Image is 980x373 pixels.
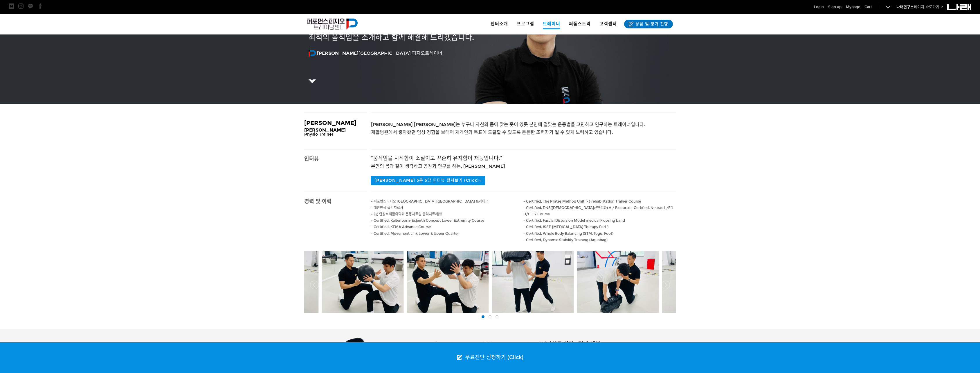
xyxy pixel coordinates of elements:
span: 센터소개 [491,21,508,26]
span: - Certified, Kaltenborn-Ecjenth Concept Lower Extremity Course [371,219,484,223]
a: 센터소개 [486,14,512,34]
a: 퍼폼스토리 [565,14,595,34]
span: - Certified, The Pilates Method Unit 1-3 rehabilitation Trainer Course [523,199,641,203]
span: [PERSON_NAME] [PERSON_NAME]는 누구나 자신의 몸에 맞는 옷이 있듯 본인에 걸맞는 운동법을 고민하고 연구하는 트레이너입니다. [371,122,645,127]
a: 상담 및 평가 진행 [624,20,673,28]
span: 최적의 움직임을 소개하고 함께 해결해 드리겠습니다. [309,33,474,42]
span: - Certified, Movement Link Lower & Upper Quarter [371,232,459,236]
span: [PERSON_NAME] [304,127,346,133]
span: "움직임을 시작함이 소질이고 꾸준히 유지함이 재능입니다." [371,155,502,161]
span: 인터뷰 [304,156,319,162]
span: 트레이너 [543,19,560,29]
span: - [309,44,310,49]
span: [GEOGRAPHIC_DATA] 피지오트레이너 [317,50,442,56]
span: - 前) 안상호재활의학과 운동치료실 물리치료사 [371,212,442,216]
strong: 나래연구소 [896,5,914,9]
strong: [PERSON_NAME] [317,50,359,56]
span: 재활병원에서 쌓아왔던 임상 경험을 보태어 개개인의 목표에 도달할 수 있도록 든든한 조력자가 될 수 있게 노력하고 있습니다. [371,130,613,135]
a: Mypage [846,4,860,10]
span: - 대한민국 물리치료사 [371,206,403,210]
span: 상담 및 평가 진행 [634,21,668,27]
span: - Certified, DNS([DEMOGRAPHIC_DATA]근안정화) A / B course - Certified, Neurac L/E 1 U/E 1, 2 Course [523,206,673,216]
span: 퍼폼스토리 [569,21,591,26]
button: [PERSON_NAME] 5문 5답 인터뷰 펼쳐보기 (Click)↓ [371,176,485,185]
a: Login [814,4,824,10]
span: [PERSON_NAME] [PERSON_NAME]와의 [434,341,552,348]
span: 본인의 몸과 같이 생각하고 공감과 연구를 하는, [PERSON_NAME] [371,163,505,169]
span: 고객센터 [599,21,617,26]
a: 고객센터 [595,14,621,34]
img: 5c68986d518ea.png [309,79,316,83]
a: 나래연구소페이지 바로가기 > [896,5,943,9]
span: [PERSON_NAME] [304,119,356,126]
a: 프로그램 [512,14,538,34]
span: - Certified, KEMA Advance Course [371,225,431,229]
a: 무료진단 신청하기 (Click) [451,342,529,373]
span: - Certified, Whole Body Balancing (STM, Togu, Foot) [523,232,613,236]
a: Sign up [828,4,842,10]
span: 프로그램 [517,21,534,26]
span: 경력 및 이력 [304,198,332,205]
span: - Certified, ISST-[MEDICAL_DATA] Therapy Part 1 [523,225,609,229]
span: 신규 상담&검사 예약 [552,341,600,348]
span: - Certified, Dynamic Stability Training (Aquabag) [523,238,608,242]
span: Physio Trainer [304,132,334,137]
a: 트레이너 [538,14,565,34]
a: Cart [864,4,872,10]
span: - Certified, Fascial Distorsion Model medical Floosing band [523,219,625,223]
span: - 퍼포먼스피지오 [GEOGRAPHIC_DATA] [GEOGRAPHIC_DATA] 트레이너 [371,199,489,203]
img: 퍼포먼스피지오 심볼 로고 [309,50,316,57]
